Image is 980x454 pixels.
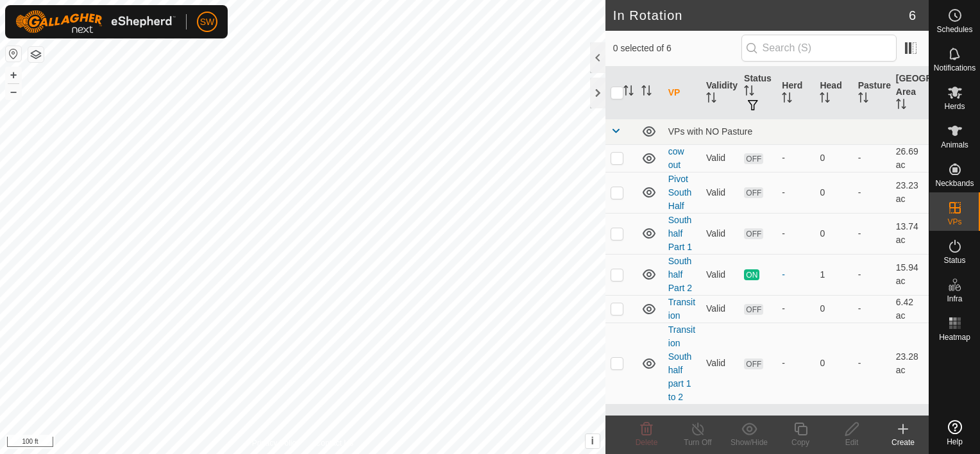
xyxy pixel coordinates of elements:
[744,269,759,280] span: ON
[782,94,792,105] p-sorticon: Activate to sort
[782,151,809,165] div: -
[744,304,763,315] span: OFF
[723,437,775,448] div: Show/Hide
[6,67,21,83] button: +
[613,42,741,55] span: 0 selected of 6
[941,141,968,149] span: Animals
[929,415,980,451] a: Help
[200,15,215,29] span: SW
[744,228,763,239] span: OFF
[853,67,891,119] th: Pasture
[853,144,891,172] td: -
[744,87,754,97] p-sorticon: Activate to sort
[891,323,929,404] td: 23.28 ac
[591,435,594,446] span: i
[739,67,777,119] th: Status
[775,437,826,448] div: Copy
[701,295,739,323] td: Valid
[252,437,300,449] a: Privacy Policy
[896,101,906,111] p-sorticon: Activate to sort
[15,10,176,33] img: Gallagher Logo
[815,172,852,213] td: 0
[820,94,830,105] p-sorticon: Activate to sort
[909,6,916,25] span: 6
[663,67,701,119] th: VP
[891,144,929,172] td: 26.69 ac
[668,297,695,321] a: Transition
[944,103,965,110] span: Herds
[701,254,739,295] td: Valid
[6,84,21,99] button: –
[672,437,723,448] div: Turn Off
[613,8,909,23] h2: In Rotation
[6,46,21,62] button: Reset Map
[939,333,970,341] span: Heatmap
[826,437,877,448] div: Edit
[815,213,852,254] td: 0
[701,144,739,172] td: Valid
[623,87,634,97] p-sorticon: Activate to sort
[858,94,868,105] p-sorticon: Activate to sort
[935,180,974,187] span: Neckbands
[934,64,976,72] span: Notifications
[316,437,353,449] a: Contact Us
[936,26,972,33] span: Schedules
[782,268,809,282] div: -
[853,254,891,295] td: -
[668,256,692,293] a: South half Part 2
[744,358,763,369] span: OFF
[668,174,692,211] a: Pivot South Half
[815,295,852,323] td: 0
[782,357,809,370] div: -
[891,295,929,323] td: 6.42 ac
[853,172,891,213] td: -
[815,323,852,404] td: 0
[891,172,929,213] td: 23.23 ac
[741,35,897,62] input: Search (S)
[782,227,809,240] div: -
[744,187,763,198] span: OFF
[744,153,763,164] span: OFF
[701,323,739,404] td: Valid
[947,295,962,303] span: Infra
[947,438,963,446] span: Help
[668,215,692,252] a: South half Part 1
[586,434,600,448] button: i
[706,94,716,105] p-sorticon: Activate to sort
[947,218,961,226] span: VPs
[943,256,965,264] span: Status
[28,47,44,62] button: Map Layers
[853,295,891,323] td: -
[701,213,739,254] td: Valid
[668,324,695,402] a: Transition South half part 1 to 2
[668,146,684,170] a: cow out
[891,67,929,119] th: [GEOGRAPHIC_DATA] Area
[877,437,929,448] div: Create
[853,213,891,254] td: -
[641,87,652,97] p-sorticon: Activate to sort
[701,172,739,213] td: Valid
[782,186,809,199] div: -
[668,126,924,137] div: VPs with NO Pasture
[815,144,852,172] td: 0
[701,67,739,119] th: Validity
[782,302,809,315] div: -
[891,213,929,254] td: 13.74 ac
[853,323,891,404] td: -
[891,254,929,295] td: 15.94 ac
[815,67,852,119] th: Head
[815,254,852,295] td: 1
[636,438,658,447] span: Delete
[777,67,815,119] th: Herd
